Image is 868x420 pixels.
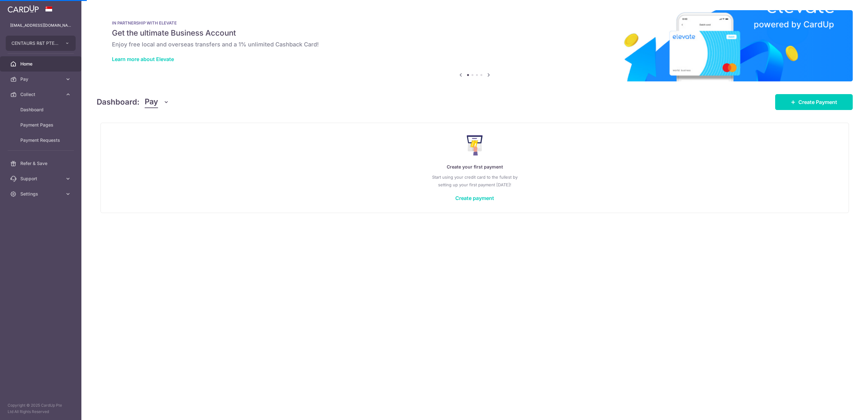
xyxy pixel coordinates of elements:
button: Pay [145,96,169,108]
img: Renovation banner [97,10,853,81]
p: [EMAIL_ADDRESS][DOMAIN_NAME] [10,22,71,29]
span: Pay [145,96,158,108]
h4: Dashboard: [97,96,140,108]
span: Support [20,176,62,182]
a: Learn more about Elevate [112,56,174,62]
span: Settings [20,191,62,197]
p: Create your first payment [114,163,836,171]
h6: Enjoy free local and overseas transfers and a 1% unlimited Cashback Card! [112,41,837,48]
button: CENTAURS R&T PTE. LTD. [6,36,76,51]
a: Create payment [455,195,494,201]
img: Make Payment [467,135,483,155]
span: Collect [20,91,62,98]
iframe: Opens a widget where you can find more information [827,401,862,417]
span: Payment Requests [20,137,62,143]
span: Refer & Save [20,160,62,167]
span: Dashboard [20,107,62,113]
h5: Get the ultimate Business Account [112,28,837,38]
span: CENTAURS R&T PTE. LTD. [11,40,59,46]
span: Payment Pages [20,122,62,128]
span: Home [20,61,62,67]
a: Create Payment [775,94,853,110]
p: Start using your credit card to the fullest by setting up your first payment [DATE]! [114,173,836,189]
span: Create Payment [798,98,837,106]
span: Pay [20,76,62,82]
p: IN PARTNERSHIP WITH ELEVATE [112,20,837,25]
img: CardUp [8,5,39,13]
